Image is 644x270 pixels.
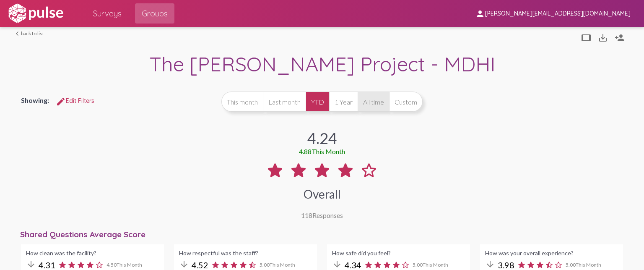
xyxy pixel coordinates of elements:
[611,29,628,46] button: Person
[135,3,174,24] a: Groups
[332,249,465,257] div: How safe did you feel?
[142,6,168,21] span: Groups
[485,249,618,257] div: How was your overall experience?
[329,92,358,112] button: 1 Year
[389,92,423,112] button: Custom
[358,92,389,112] button: All time
[16,30,44,37] a: back to list
[179,249,312,257] div: How respectful was the staff?
[39,260,55,270] span: 4.31
[345,260,361,270] span: 4.34
[117,262,142,268] span: This Month
[192,260,208,270] span: 4.52
[299,147,345,155] div: 4.88
[301,211,312,219] span: 118
[312,147,345,155] span: This Month
[332,259,342,269] mat-icon: arrow_downward
[468,5,637,21] button: [PERSON_NAME][EMAIL_ADDRESS][DOMAIN_NAME]
[26,249,159,257] div: How clean was the facility?
[485,259,495,269] mat-icon: arrow_downward
[485,10,631,18] span: [PERSON_NAME][EMAIL_ADDRESS][DOMAIN_NAME]
[595,29,611,46] button: Download
[307,129,337,147] div: 4.24
[56,97,94,105] span: Edit Filters
[221,92,263,112] button: This month
[179,259,189,269] mat-icon: arrow_downward
[615,33,625,43] mat-icon: Person
[304,187,341,201] div: Overall
[598,33,608,43] mat-icon: Download
[578,29,595,46] button: tablet
[566,262,601,268] span: 5.00
[26,259,36,269] mat-icon: arrow_downward
[20,229,628,239] div: Shared Questions Average Score
[56,97,66,107] mat-icon: Edit Filters
[413,262,448,268] span: 5.00
[423,262,448,268] span: This Month
[306,92,329,112] button: YTD
[475,9,485,19] mat-icon: person
[581,33,591,43] mat-icon: tablet
[16,51,628,79] div: The [PERSON_NAME] Project - MDHI
[93,6,122,21] span: Surveys
[21,96,49,104] span: Showing:
[86,3,128,24] a: Surveys
[106,262,142,268] span: 4.50
[7,3,65,24] img: white-logo.svg
[498,260,514,270] span: 3.98
[301,211,343,219] div: Responses
[576,262,601,268] span: This Month
[263,92,306,112] button: Last month
[260,262,295,268] span: 5.00
[49,93,101,108] button: Edit FiltersEdit Filters
[16,31,21,36] mat-icon: arrow_back_ios
[270,262,295,268] span: This Month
